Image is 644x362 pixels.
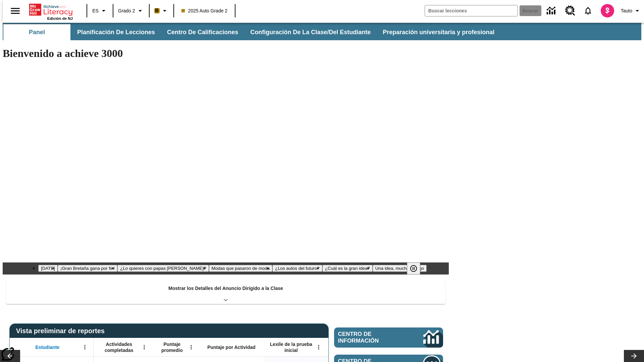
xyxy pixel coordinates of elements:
[425,5,518,16] input: Buscar campo
[322,265,373,272] button: Diapositiva 6 ¿Cuál es la gran idea?
[373,265,427,272] button: Diapositiva 7 Una idea, mucho trabajo
[16,327,108,335] span: Vista preliminar de reportes
[561,2,579,20] a: Centro de recursos, Se abrirá en una pestaña nueva.
[118,7,135,14] span: Grado 2
[601,4,614,17] img: avatar image
[80,342,90,352] button: Abrir menú
[5,1,25,21] button: Abrir el menú lateral
[3,23,641,40] div: Subbarra de navegación
[207,344,255,350] span: Puntaje por Actividad
[209,265,272,272] button: Diapositiva 4 Modas que pasaron de moda
[543,2,561,20] a: Centro de información
[162,24,244,40] button: Centro de calificaciones
[407,262,427,275] div: Pausar
[72,24,160,40] button: Planificación de lecciones
[29,2,73,20] div: Portada
[338,331,401,344] span: Centro de información
[168,285,283,292] p: Mostrar los Detalles del Anuncio Dirigido a la Clase
[29,3,73,16] a: Portada
[267,341,316,353] span: Lexile de la prueba inicial
[155,6,159,15] span: B
[152,5,171,17] button: Boost El color de la clase es anaranjado claro. Cambiar el color de la clase.
[89,5,111,17] button: Lenguaje: ES, Selecciona un idioma
[618,5,644,17] button: Perfil/Configuración
[117,265,209,272] button: Diapositiva 3 ¿Lo quieres con papas fritas?
[36,344,60,350] span: Estudiante
[314,342,324,352] button: Abrir menú
[621,7,632,14] span: Tauto
[181,7,228,14] span: 2025 Auto Grade 2
[92,7,99,14] span: ES
[3,47,449,60] h1: Bienvenido a achieve 3000
[156,341,188,353] span: Puntaje promedio
[334,327,443,348] a: Centro de información
[115,5,147,17] button: Grado: Grado 2, Elige un grado
[245,24,376,40] button: Configuración de la clase/del estudiante
[97,341,141,353] span: Actividades completadas
[272,265,322,272] button: Diapositiva 5 ¿Los autos del futuro?
[407,262,420,275] button: Pausar
[3,24,70,40] button: Panel
[377,24,500,40] button: Preparación universitaria y profesional
[47,16,73,20] span: Edición de NJ
[579,2,597,19] a: Notificaciones
[597,2,618,19] button: Escoja un nuevo avatar
[3,24,500,40] div: Subbarra de navegación
[6,281,445,304] div: Mostrar los Detalles del Anuncio Dirigido a la Clase
[186,342,196,352] button: Abrir menú
[139,342,149,352] button: Abrir menú
[38,265,58,272] button: Diapositiva 1 Día del Trabajo
[58,265,117,272] button: Diapositiva 2 ¡Gran Bretaña gana por fin!
[624,350,644,362] button: Carrusel de lecciones, seguir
